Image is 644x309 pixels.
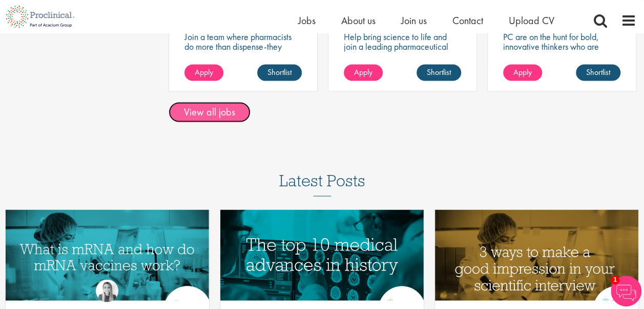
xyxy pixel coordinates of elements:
a: Link to a post [220,209,424,300]
p: Join a team where pharmacists do more than dispense-they drive progress. [184,32,302,61]
a: Jobs [298,14,316,27]
a: Join us [401,14,427,27]
a: Apply [344,64,383,81]
img: Chatbot [611,276,641,306]
a: Shortlist [257,64,302,81]
a: Apply [503,64,542,81]
span: 1 [611,276,619,284]
a: About us [341,14,376,27]
a: Link to a post [6,209,209,300]
span: Apply [513,66,532,77]
span: Apply [354,66,372,77]
a: Shortlist [417,64,461,81]
a: Upload CV [509,14,554,27]
a: Contact [452,14,483,27]
h3: Latest Posts [279,171,365,196]
a: Apply [184,64,223,81]
a: Shortlist [576,64,620,81]
a: View all jobs [169,102,251,122]
img: Hannah Burke [96,279,118,302]
a: Link to a post [435,209,638,300]
span: Apply [195,66,213,77]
